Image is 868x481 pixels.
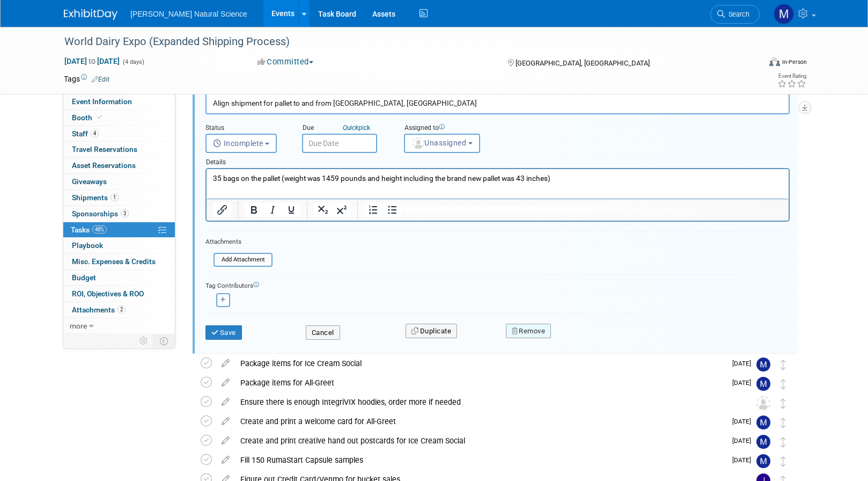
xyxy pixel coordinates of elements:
span: Unassigned [411,139,466,147]
i: Move task [781,437,786,447]
span: (4 days) [122,59,144,65]
i: Move task [781,456,786,467]
span: Event Information [72,97,132,106]
div: Assigned to [404,123,538,134]
input: Due Date [302,134,377,153]
a: Edit [92,76,109,83]
button: Remove [506,324,551,339]
div: Due [302,123,388,134]
span: Travel Reservations [72,145,137,154]
span: [DATE] [732,360,756,367]
span: Staff [72,129,99,138]
img: Meggie Asche [756,454,770,468]
span: Shipments [72,193,119,202]
div: Fill 150 RumaStart Capsule samples [235,451,726,469]
div: Attachments [205,237,273,246]
span: [DATE] [DATE] [64,56,120,66]
a: Sponsorships3 [63,206,175,222]
a: edit [216,455,235,465]
span: Booth [72,113,105,122]
a: Booth [63,110,175,126]
i: Move task [781,398,786,409]
div: Status [205,123,286,134]
button: Italic [263,202,282,217]
input: Name of task or a short description [205,93,790,114]
button: Cancel [306,325,340,340]
img: Format-Inperson.png [769,57,780,66]
a: Misc. Expenses & Credits [63,254,175,269]
td: Personalize Event Tab Strip [135,334,153,348]
img: Meggie Asche [774,4,794,24]
span: ROI, Objectives & ROO [72,289,144,298]
a: Giveaways [63,174,175,190]
span: [DATE] [732,456,756,464]
span: Giveaways [72,177,107,186]
button: Save [205,325,242,340]
span: 48% [92,225,107,234]
span: 1 [111,193,119,201]
i: Quick [343,124,358,132]
a: Shipments1 [63,190,175,206]
button: Incomplete [205,134,277,153]
span: [PERSON_NAME] Natural Science [130,10,247,18]
a: edit [216,378,235,388]
a: Attachments2 [63,302,175,318]
button: Bullet list [383,202,401,217]
a: Event Information [63,94,175,110]
td: Tags [64,74,109,84]
span: [DATE] [732,437,756,444]
span: [GEOGRAPHIC_DATA], [GEOGRAPHIC_DATA] [516,59,650,67]
span: Misc. Expenses & Credits [72,257,156,266]
button: Duplicate [406,324,457,339]
span: Budget [72,273,96,282]
button: Committed [254,56,318,68]
img: Meggie Asche [756,358,770,371]
span: 3 [121,209,129,217]
span: Incomplete [213,139,263,148]
a: edit [216,417,235,426]
span: Attachments [72,305,126,314]
button: Underline [282,202,300,217]
div: In-Person [782,58,807,66]
div: Event Rating [777,74,806,79]
a: Travel Reservations [63,142,175,157]
img: Unassigned [756,396,770,410]
a: Playbook [63,238,175,253]
button: Insert/edit link [213,202,231,217]
a: Tasks48% [63,222,175,238]
a: Staff4 [63,126,175,142]
i: Booth reservation complete [97,114,102,120]
img: Meggie Asche [756,435,770,449]
a: ROI, Objectives & ROO [63,286,175,302]
span: 4 [91,129,99,137]
span: Playbook [72,241,103,250]
span: to [87,57,97,65]
div: Package items for Ice Cream Social [235,354,726,373]
span: [DATE] [732,418,756,425]
div: Create and print a welcome card for All-Greet [235,412,726,431]
button: Superscript [333,202,351,217]
button: Subscript [314,202,332,217]
td: Toggle Event Tabs [153,334,175,348]
div: Create and print creative hand out postcards for Ice Cream Social [235,432,726,450]
a: Asset Reservations [63,158,175,173]
button: Unassigned [404,134,480,153]
div: World Dairy Expo (Expanded Shipping Process) [61,32,744,52]
span: [DATE] [732,379,756,387]
button: Bold [245,202,263,217]
iframe: Rich Text Area [207,169,789,199]
a: edit [216,359,235,368]
span: more [70,322,87,330]
div: Details [205,153,790,168]
a: Budget [63,270,175,286]
button: Numbered list [364,202,382,217]
div: Package items for All-Greet [235,374,726,392]
img: Meggie Asche [756,377,770,391]
a: edit [216,397,235,407]
div: Event Format [696,56,807,72]
i: Move task [781,360,786,370]
div: Tag Contributors [205,279,790,290]
span: Tasks [71,225,107,234]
